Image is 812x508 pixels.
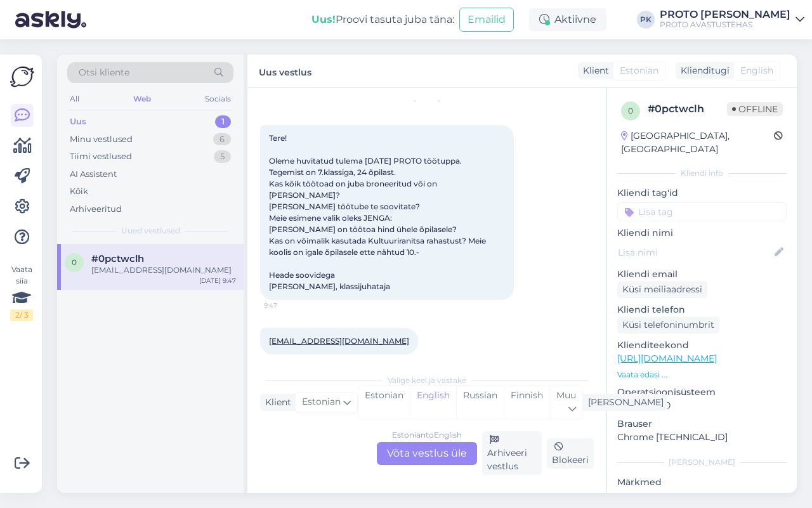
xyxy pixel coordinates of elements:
div: [PERSON_NAME] [583,396,664,409]
div: [GEOGRAPHIC_DATA], [GEOGRAPHIC_DATA] [621,129,774,156]
div: 2 / 3 [10,309,33,321]
a: PROTO [PERSON_NAME]PROTO AVASTUSTEHAS [660,10,804,30]
span: Otsi kliente [79,66,129,79]
div: Minu vestlused [70,133,133,146]
div: Aktiivne [529,8,606,31]
div: Kõik [70,185,88,198]
div: PK [637,11,655,29]
span: Uued vestlused [121,225,180,237]
span: English [740,64,773,77]
b: Uus! [311,13,336,25]
div: [PERSON_NAME] [617,457,787,468]
span: #0pctwclh [91,253,144,264]
label: Uus vestlus [259,62,311,79]
p: Kliendi telefon [617,303,787,316]
p: Brauser [617,417,787,431]
p: Klienditeekond [617,339,787,352]
div: Finnish [504,386,549,419]
p: Chrome [TECHNICAL_ID] [617,431,787,444]
div: Tiimi vestlused [70,150,132,163]
a: [URL][DOMAIN_NAME] [617,353,717,364]
button: Emailid [459,8,514,32]
p: Vaata edasi ... [617,369,787,381]
span: 9:47 [264,355,311,365]
span: Muu [556,389,576,401]
div: # 0pctwclh [648,101,727,117]
div: Küsi meiliaadressi [617,281,707,298]
input: Lisa tag [617,202,787,221]
div: PROTO AVASTUSTEHAS [660,20,790,30]
div: Arhiveeritud [70,203,122,216]
div: Arhiveeri vestlus [482,431,542,475]
div: Võta vestlus üle [377,442,477,465]
img: Askly Logo [10,65,34,89]
input: Lisa nimi [618,245,772,259]
div: Klient [260,396,291,409]
div: Socials [202,91,233,107]
span: 0 [628,106,633,115]
div: Blokeeri [547,438,594,469]
div: [DATE] 9:47 [199,276,236,285]
p: Windows 10 [617,399,787,412]
p: Kliendi tag'id [617,186,787,200]
div: Valige keel ja vastake [260,375,594,386]
div: Web [131,91,154,107]
p: Operatsioonisüsteem [617,386,787,399]
p: Märkmed [617,476,787,489]
div: Vaata siia [10,264,33,321]
span: Estonian [620,64,658,77]
span: Estonian [302,395,341,409]
a: [EMAIL_ADDRESS][DOMAIN_NAME] [269,336,409,346]
span: Tere! Oleme huvitatud tulema [DATE] PROTO töötuppa. Tegemist on 7.klassiga, 24 õpilast. Kas kõik ... [269,133,488,291]
div: Küsi telefoninumbrit [617,316,719,334]
div: PROTO [PERSON_NAME] [660,10,790,20]
div: [EMAIL_ADDRESS][DOMAIN_NAME] [91,264,236,276]
div: 5 [214,150,231,163]
div: Estonian [358,386,410,419]
div: Proovi tasuta juba täna: [311,12,454,27]
span: 9:47 [264,301,311,310]
div: Kliendi info [617,167,787,179]
div: 6 [213,133,231,146]
p: Kliendi email [617,268,787,281]
div: Klient [578,64,609,77]
div: Estonian to English [392,429,462,441]
div: Klienditugi [676,64,730,77]
div: 1 [215,115,231,128]
p: Kliendi nimi [617,226,787,240]
div: Russian [456,386,504,419]
div: English [410,386,456,419]
span: Offline [727,102,783,116]
div: Uus [70,115,86,128]
div: All [67,91,82,107]
div: AI Assistent [70,168,117,181]
span: 0 [72,257,77,267]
